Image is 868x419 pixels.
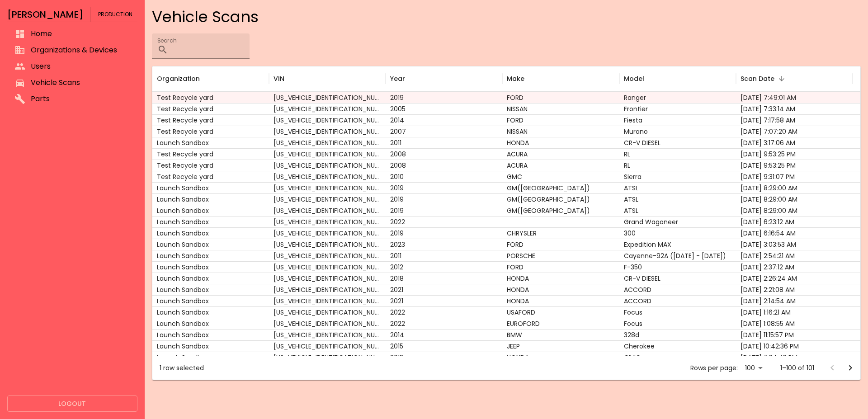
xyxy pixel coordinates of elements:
[736,340,853,352] div: 9/2/2025, 10:42:36 PM
[386,114,502,126] div: 2014
[7,395,137,412] button: Logout
[152,340,269,352] div: Launch Sandbox
[502,250,619,261] div: PORSCHE
[386,273,502,284] div: 2018
[502,227,619,239] div: CHRYSLER
[386,126,502,137] div: 2007
[619,216,736,227] div: Grand Wagoneer
[269,318,386,329] div: LVSHCFAUXNE272745
[152,103,269,114] div: Test Recycle yard
[269,193,386,205] div: LSGAR5AL0KH120499
[386,261,502,273] div: 2012
[386,182,502,193] div: 2019
[152,329,269,340] div: Launch Sandbox
[502,239,619,250] div: FORD
[690,363,738,372] p: Rows per page:
[269,160,386,171] div: JH4KB16658C002744
[736,284,853,295] div: 9/3/2025, 2:21:08 AM
[386,340,502,352] div: 2015
[775,72,788,85] button: Sort
[269,205,386,216] div: LSGAR5AL0KH120499
[160,363,204,372] div: 1 row selected
[736,216,853,227] div: 9/3/2025, 6:23:12 AM
[736,306,853,318] div: 9/3/2025, 1:16:21 AM
[736,114,853,126] div: 9/4/2025, 7:17:58 AM
[152,273,269,284] div: Launch Sandbox
[502,352,619,363] div: HONDA
[736,171,853,182] div: 9/3/2025, 9:31:07 PM
[386,306,502,318] div: 2022
[269,171,386,182] div: 3GTRKVE32AG127816
[507,74,524,84] div: Make
[619,352,736,363] div: CIVIC
[269,239,386,250] div: 1FMJK1M8XPEA00000
[152,295,269,306] div: Launch Sandbox
[619,103,736,114] div: Frontier
[736,295,853,306] div: 9/3/2025, 2:14:54 AM
[274,74,284,84] div: VIN
[736,193,853,205] div: 9/3/2025, 8:29:00 AM
[386,92,502,103] div: 2019
[502,182,619,193] div: GM(CHINA)
[157,37,176,44] label: Search
[502,318,619,329] div: EUROFORD
[7,7,83,22] h6: [PERSON_NAME]
[269,137,386,148] div: LHGRB3866B8001224
[502,295,619,306] div: HONDA
[269,250,386,261] div: WP1AB2A20BLA43425
[619,114,736,126] div: Fiesta
[269,148,386,160] div: JH4KB16658C002744
[736,92,853,103] div: 9/4/2025, 7:49:01 AM
[386,318,502,329] div: 2022
[619,126,736,137] div: Murano
[502,306,619,318] div: USAFORD
[152,160,269,171] div: Test Recycle yard
[619,273,736,284] div: CR-V DIESEL
[736,250,853,261] div: 9/3/2025, 2:54:21 AM
[152,239,269,250] div: Launch Sandbox
[386,205,502,216] div: 2019
[619,239,736,250] div: Expedition MAX
[619,137,736,148] div: CR-V DIESEL
[386,352,502,363] div: 2013
[152,306,269,318] div: Launch Sandbox
[390,74,405,84] div: Year
[619,160,736,171] div: RL
[152,182,269,193] div: Launch Sandbox
[619,171,736,182] div: Sierra
[269,182,386,193] div: LSGAR5AL0KH120499
[31,45,130,56] span: Organizations & Devices
[736,137,853,148] div: 9/4/2025, 3:17:06 AM
[269,329,386,340] div: WBA3D3C54EF099191
[386,160,502,171] div: 2008
[841,359,859,377] button: Go to next page
[386,250,502,261] div: 2011
[152,318,269,329] div: Launch Sandbox
[386,137,502,148] div: 2011
[624,74,644,84] div: Model
[386,171,502,182] div: 2010
[502,160,619,171] div: ACURA
[619,182,736,193] div: ATSL
[619,306,736,318] div: Focus
[502,92,619,103] div: FORD
[269,340,386,352] div: 1C4PJLCB7FW532121
[619,329,736,340] div: 328d
[269,126,386,137] div: JN8AZ08W17W639809
[269,261,386,273] div: 1FT8W3DT9CEB00000
[502,126,619,137] div: NISSAN
[152,193,269,205] div: Launch Sandbox
[269,295,386,306] div: LHGCV1648M8038588
[386,148,502,160] div: 2008
[736,103,853,114] div: 9/4/2025, 7:33:14 AM
[502,171,619,182] div: GMC
[619,318,736,329] div: Focus
[386,295,502,306] div: 2021
[736,205,853,216] div: 9/3/2025, 8:29:00 AM
[152,7,861,26] h4: Vehicle Scans
[269,306,386,318] div: LVSHCFAUXNE272745
[736,273,853,284] div: 9/3/2025, 2:26:24 AM
[736,329,853,340] div: 9/2/2025, 11:15:57 PM
[386,103,502,114] div: 2005
[386,239,502,250] div: 2023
